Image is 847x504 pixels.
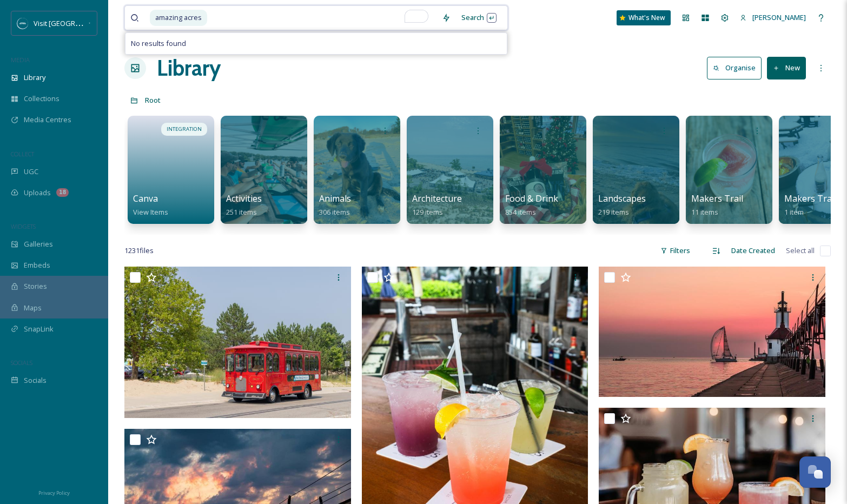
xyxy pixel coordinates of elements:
[505,193,558,204] span: Food & Drink
[726,240,780,261] div: Date Created
[598,207,629,217] span: 219 items
[319,207,350,217] span: 306 items
[767,57,806,79] button: New
[412,207,443,217] span: 129 items
[34,18,154,28] span: Visit [GEOGRAPHIC_DATA][US_STATE]
[133,193,158,204] span: Canva
[24,281,47,291] span: Stories
[784,207,804,217] span: 1 item
[24,94,59,104] span: Collections
[226,194,262,217] a: Activities251 items
[157,52,221,84] a: Library
[319,194,351,217] a: Animals306 items
[11,359,32,367] span: SOCIALS
[133,207,168,217] span: View Items
[226,207,257,217] span: 251 items
[24,115,71,125] span: Media Centres
[11,222,36,230] span: WIDGETS
[456,7,502,28] div: Search
[17,18,28,29] img: SM%20Social%20Profile.png
[707,57,762,79] button: Organise
[208,6,436,30] input: To enrich screen reader interactions, please activate Accessibility in Grammarly extension settings
[412,193,462,204] span: Architecture
[226,193,262,204] span: Activities
[150,10,207,25] span: amazing acres
[38,489,70,496] span: Privacy Policy
[617,10,671,25] a: What's New
[598,193,646,204] span: Landscapes
[131,38,186,49] span: No results found
[786,246,815,256] span: Select all
[799,456,831,488] button: Open Chat
[24,239,53,249] span: Galleries
[412,194,462,217] a: Architecture129 items
[124,246,154,256] span: 1231 file s
[11,150,34,158] span: COLLECT
[691,207,718,217] span: 11 items
[24,260,50,270] span: Embeds
[655,240,696,261] div: Filters
[24,375,47,386] span: Socials
[38,486,70,499] a: Privacy Policy
[599,267,825,397] img: photojolo_1825190736133820356_25644035 (1) (1).jpg
[145,95,161,105] span: Root
[24,72,45,83] span: Library
[319,193,351,204] span: Animals
[24,324,54,334] span: SnapLink
[505,194,558,217] a: Food & Drink854 items
[167,125,202,133] span: INTEGRATION
[56,188,69,197] div: 18
[145,94,161,107] a: Root
[598,194,646,217] a: Landscapes219 items
[24,167,38,177] span: UGC
[734,7,811,28] a: [PERSON_NAME]
[124,110,217,224] a: INTEGRATIONCanvaView Items
[752,12,806,22] span: [PERSON_NAME]
[691,193,743,204] span: Makers Trail
[124,267,351,418] img: FB7A1967.jpg
[24,188,51,198] span: Uploads
[691,194,743,217] a: Makers Trail11 items
[24,303,42,313] span: Maps
[505,207,536,217] span: 854 items
[11,56,30,64] span: MEDIA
